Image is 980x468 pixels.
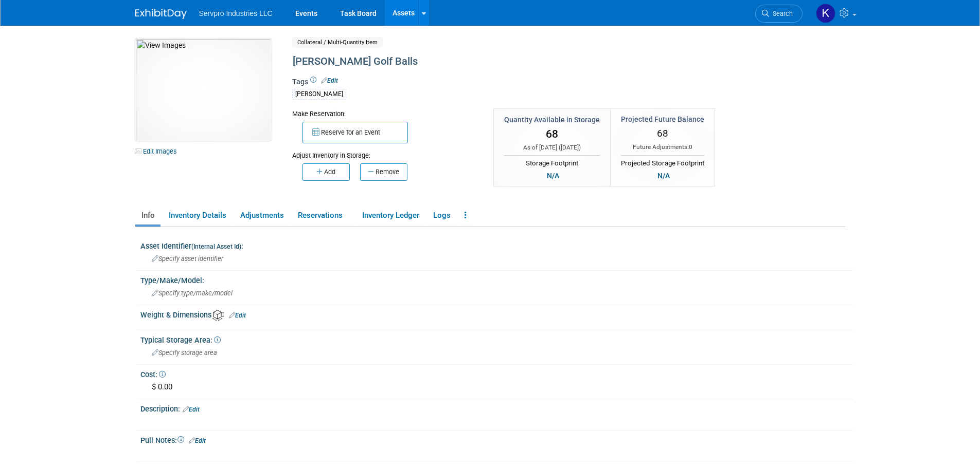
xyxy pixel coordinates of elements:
a: Logs [427,207,456,224]
span: Collateral / Multi-Quantity Item [292,37,383,48]
div: Asset Identifier : [140,238,853,251]
div: Quantity Available in Storage [504,115,600,125]
span: Specify type/make/model [152,289,233,297]
a: Edit Images [135,145,181,158]
div: [PERSON_NAME] Golf Balls [289,52,760,71]
span: Typical Storage Area: [140,336,221,344]
div: Projected Storage Footprint [621,155,704,169]
small: (Internal Asset Id) [191,243,241,250]
button: Remove [360,163,407,181]
div: Weight & Dimensions [140,307,853,321]
a: Adjustments [234,207,290,224]
div: As of [DATE] ( ) [504,143,600,152]
a: Info [135,207,161,224]
div: $ 0.00 [148,379,845,395]
a: Inventory Ledger [356,207,425,224]
span: Search [769,10,793,17]
div: Pull Notes: [140,433,853,446]
a: Edit [321,77,338,84]
span: 68 [546,128,558,140]
div: Make Reservation: [292,108,478,119]
button: Add [302,163,350,181]
div: N/A [544,170,562,181]
a: Edit [189,437,206,444]
div: [PERSON_NAME] [292,89,346,100]
div: Cost: [140,367,853,380]
span: Specify asset identifier [152,255,223,263]
div: Type/Make/Model: [140,273,853,286]
div: Storage Footprint [504,155,600,169]
a: Edit [229,312,246,319]
a: Search [755,5,803,23]
div: Tags [292,77,760,106]
span: [DATE] [561,144,579,151]
a: Edit [183,406,200,413]
img: ExhibitDay [135,9,187,19]
div: Adjust Inventory in Storage: [292,143,478,160]
div: Projected Future Balance [621,114,704,124]
div: Description: [140,401,853,415]
div: N/A [654,170,673,181]
img: View Images [135,39,271,141]
span: 68 [657,127,668,139]
span: Specify storage area [152,349,217,357]
img: Asset Weight and Dimensions [212,310,224,321]
div: Future Adjustments: [621,143,704,152]
button: Reserve for an Event [302,122,408,143]
a: Inventory Details [163,207,232,224]
span: 0 [689,143,692,151]
img: Kris Overstreet [816,4,835,23]
a: Reservations [292,207,354,224]
span: Servpro Industries LLC [199,9,273,17]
